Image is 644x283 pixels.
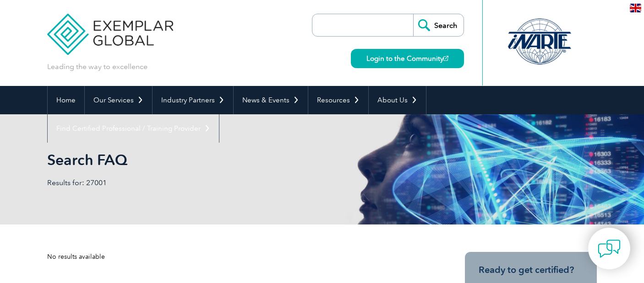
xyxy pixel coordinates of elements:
img: en [630,4,641,12]
a: Our Services [85,86,152,114]
a: About Us [369,86,426,114]
img: open_square.png [443,56,448,61]
div: No results available [47,252,432,262]
h1: Search FAQ [47,151,399,169]
a: Resources [308,86,368,114]
a: Industry Partners [153,86,233,114]
input: Search [413,14,464,36]
a: Home [48,86,84,114]
a: Login to the Community [351,49,464,68]
a: Find Certified Professional / Training Provider [48,114,219,143]
a: News & Events [234,86,308,114]
p: Leading the way to excellence [47,62,147,72]
p: Results for: 27001 [47,178,322,188]
img: contact-chat.png [598,237,621,260]
h3: Ready to get certified? [479,264,583,276]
